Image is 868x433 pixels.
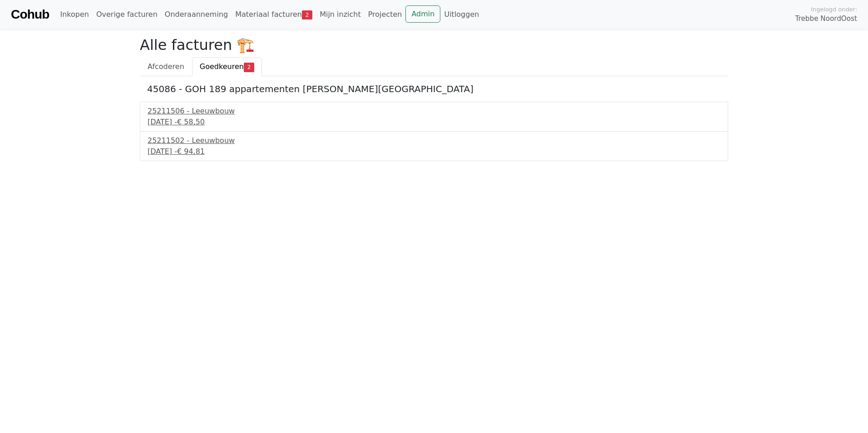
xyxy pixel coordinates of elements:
[795,14,857,24] span: Trebbe NoordOost
[316,5,365,24] a: Mijn inzicht
[177,147,205,156] span: € 94,81
[440,5,483,24] a: Uitloggen
[140,57,192,76] a: Afcoderen
[244,63,254,72] span: 2
[302,10,312,20] span: 2
[93,5,161,24] a: Overige facturen
[192,57,262,76] a: Goedkeuren2
[140,36,728,54] h2: Alle facturen 🏗️
[148,62,184,71] span: Afcoderen
[177,118,205,126] span: € 58,50
[148,135,720,157] a: 25211502 - Leeuwbouw[DATE] -€ 94,81
[232,5,316,24] a: Materiaal facturen2
[11,4,49,25] a: Cohub
[365,5,406,24] a: Projecten
[811,5,857,14] span: Ingelogd onder:
[147,84,721,94] h5: 45086 - GOH 189 appartementen [PERSON_NAME][GEOGRAPHIC_DATA]
[200,62,244,71] span: Goedkeuren
[148,106,720,128] a: 25211506 - Leeuwbouw[DATE] -€ 58,50
[148,135,720,146] div: 25211502 - Leeuwbouw
[148,117,720,128] div: [DATE] -
[56,5,92,24] a: Inkopen
[148,146,720,157] div: [DATE] -
[161,5,232,24] a: Onderaanneming
[405,5,440,23] a: Admin
[148,106,720,117] div: 25211506 - Leeuwbouw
